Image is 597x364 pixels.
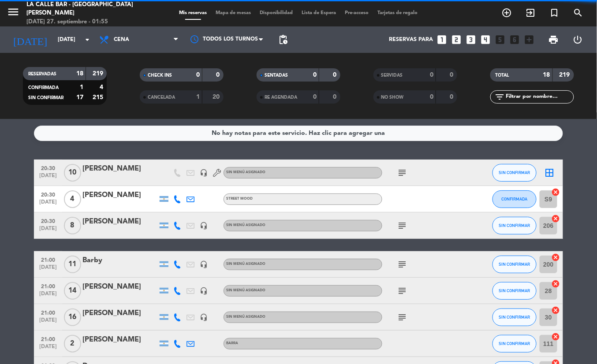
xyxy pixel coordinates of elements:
[543,72,550,78] strong: 18
[82,189,157,201] div: [PERSON_NAME]
[82,308,157,319] div: [PERSON_NAME]
[200,287,208,295] i: headset_mic
[7,5,20,19] i: menu
[200,260,208,268] i: headset_mic
[82,34,93,45] i: arrow_drop_down
[226,289,265,292] span: Sin menú asignado
[37,189,59,199] span: 20:30
[100,84,105,90] strong: 4
[436,34,448,45] i: looks_one
[82,334,157,345] div: [PERSON_NAME]
[333,94,338,100] strong: 0
[397,286,407,296] i: subject
[499,315,530,319] span: SIN CONFIRMAR
[493,335,537,353] button: SIN CONFIRMAR
[373,11,422,15] span: Tarjetas de regalo
[573,7,584,18] i: search
[37,226,59,236] span: [DATE]
[37,334,59,344] span: 21:00
[64,217,81,234] span: 8
[28,96,63,100] span: SIN CONFIRMAR
[76,94,83,100] strong: 17
[499,223,530,228] span: SIN CONFIRMAR
[37,317,59,327] span: [DATE]
[552,214,560,223] i: cancel
[82,216,157,227] div: [PERSON_NAME]
[552,253,560,262] i: cancel
[502,197,528,201] span: CONFIRMADA
[480,34,491,45] i: looks_4
[526,7,536,18] i: exit_to_app
[226,342,238,345] span: BARRA
[499,341,530,346] span: SIN CONFIRMAR
[548,34,559,45] span: print
[502,7,512,18] i: add_circle_outline
[256,11,298,15] span: Disponibilidad
[496,73,509,78] span: TOTAL
[493,190,537,208] button: CONFIRMADA
[495,92,505,102] i: filter_list
[552,279,560,288] i: cancel
[333,72,338,78] strong: 0
[313,72,317,78] strong: 0
[196,94,200,100] strong: 1
[494,34,506,45] i: looks_5
[450,72,455,78] strong: 0
[37,163,59,173] span: 20:30
[389,37,433,43] span: Reservas para
[226,171,265,174] span: Sin menú asignado
[76,71,83,77] strong: 18
[397,220,407,231] i: subject
[493,308,537,326] button: SIN CONFIRMAR
[226,315,265,319] span: Sin menú asignado
[313,94,317,100] strong: 0
[26,0,143,18] div: La Calle Bar - [GEOGRAPHIC_DATA][PERSON_NAME]
[114,37,129,43] span: Cena
[148,95,175,100] span: CANCELADA
[451,34,462,45] i: looks_two
[265,95,297,100] span: RE AGENDADA
[397,312,407,323] i: subject
[26,18,143,26] div: [DATE] 27. septiembre - 01:55
[200,313,208,321] i: headset_mic
[552,332,560,341] i: cancel
[64,335,81,353] span: 2
[37,264,59,275] span: [DATE]
[465,34,477,45] i: looks_3
[226,197,253,201] span: STREET MOOD
[493,256,537,273] button: SIN CONFIRMAR
[493,217,537,234] button: SIN CONFIRMAR
[505,92,574,102] input: Filtrar por nombre...
[7,5,20,22] button: menu
[7,30,53,49] i: [DATE]
[148,73,172,78] span: CHECK INS
[430,72,433,78] strong: 0
[265,73,288,78] span: SENTADAS
[216,72,222,78] strong: 0
[493,282,537,300] button: SIN CONFIRMAR
[64,282,81,300] span: 14
[175,11,212,15] span: Mis reservas
[64,256,81,273] span: 11
[381,73,403,78] span: SERVIDAS
[37,173,59,183] span: [DATE]
[493,164,537,182] button: SIN CONFIRMAR
[523,34,535,45] i: add_box
[37,199,59,209] span: [DATE]
[93,71,105,77] strong: 219
[560,72,572,78] strong: 219
[278,34,288,45] span: pending_actions
[82,281,157,293] div: [PERSON_NAME]
[450,94,455,100] strong: 0
[226,223,265,227] span: Sin menú asignado
[226,262,265,266] span: Sin menú asignado
[298,11,341,15] span: Lista de Espera
[37,291,59,301] span: [DATE]
[549,7,560,18] i: turned_in_not
[212,128,385,138] div: No hay notas para este servicio. Haz clic para agregar una
[37,254,59,264] span: 21:00
[552,188,560,197] i: cancel
[573,34,583,45] i: power_settings_new
[381,95,404,100] span: NO SHOW
[37,344,59,354] span: [DATE]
